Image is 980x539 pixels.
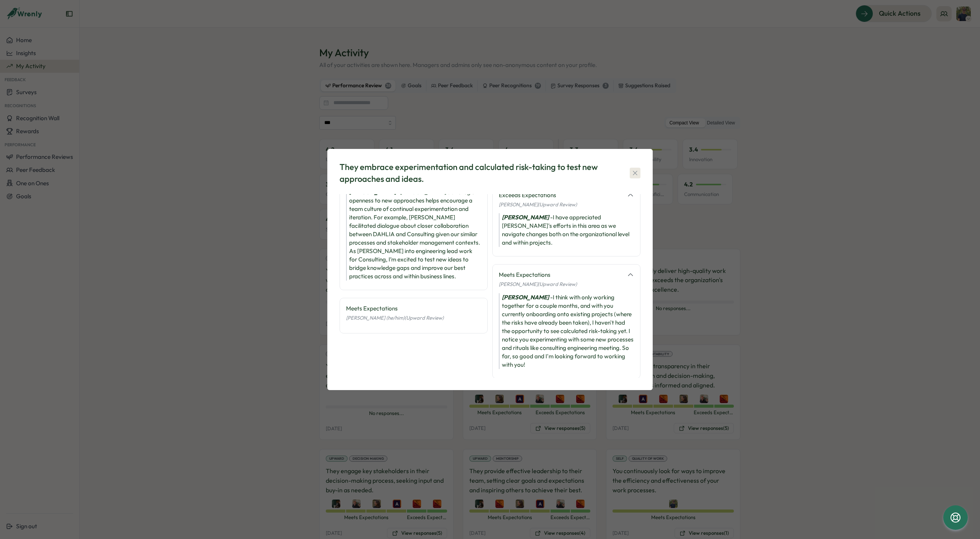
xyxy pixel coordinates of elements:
[499,281,577,287] span: [PERSON_NAME] (Upward Review)
[346,304,481,313] div: Meets Expectations
[499,191,622,199] div: Exceeds Expectations
[340,161,611,185] div: They embrace experimentation and calculated risk-taking to test new approaches and ideas.
[502,294,549,301] i: [PERSON_NAME]
[349,188,396,196] i: [PERSON_NAME]
[502,214,549,221] i: [PERSON_NAME]
[346,315,444,321] span: [PERSON_NAME] (he/him) (Upward Review)
[499,271,622,279] div: Meets Expectations
[346,188,481,281] div: - [PERSON_NAME]’s strategic openness to new approaches helps encourage a team culture of continua...
[499,213,634,247] div: - I have appreciated [PERSON_NAME]'s efforts in this area as we navigate changes both on the orga...
[499,293,634,369] div: - I think with only working together for a couple months, and with you currently onboarding onto ...
[499,201,577,207] span: [PERSON_NAME] (Upward Review)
